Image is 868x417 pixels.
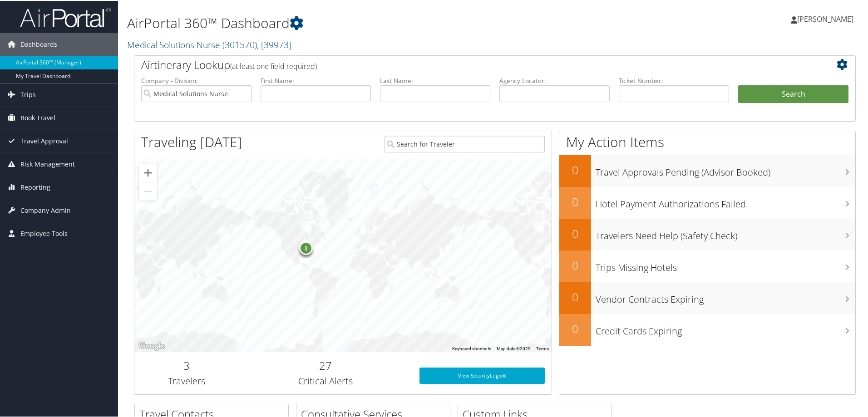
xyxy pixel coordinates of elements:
h3: Hotel Payment Authorizations Failed [596,192,855,210]
h2: 0 [559,225,591,240]
h3: Travelers Need Help (Safety Check) [596,224,855,241]
h2: 0 [559,289,591,304]
h2: 0 [559,162,591,177]
img: airportal-logo.png [20,6,111,27]
button: Search [738,84,848,103]
a: Open this area in Google Maps (opens a new window) [137,339,167,351]
h3: Vendor Contracts Expiring [596,288,855,305]
label: Agency Locator: [499,75,610,84]
a: 0Travel Approvals Pending (Advisor Booked) [559,154,855,186]
a: 0Credit Cards Expiring [559,313,855,345]
h2: 27 [246,357,406,373]
span: Employee Tools [20,221,68,244]
span: Trips [20,83,36,105]
button: Keyboard shortcuts [452,345,491,351]
h2: Airtinerary Lookup [141,56,789,72]
h3: Credit Cards Expiring [596,319,855,337]
span: Reporting [20,175,50,198]
a: [PERSON_NAME] [791,5,863,32]
h2: 0 [559,193,591,209]
a: View SecurityLogic® [419,367,545,383]
a: Terms (opens in new tab) [536,345,549,350]
h1: Traveling [DATE] [141,132,242,151]
span: , [ 39973 ] [257,38,291,50]
input: Search for Traveler [385,135,545,152]
label: Ticket Number: [619,75,729,84]
h1: AirPortal 360™ Dashboard [127,13,617,32]
label: Company - Division: [141,75,252,84]
div: 3 [299,240,313,254]
button: Zoom in [139,163,157,181]
h2: 3 [141,357,232,373]
a: 0Vendor Contracts Expiring [559,281,855,313]
span: Risk Management [20,152,75,175]
h3: Trips Missing Hotels [596,256,855,273]
span: Book Travel [20,106,55,128]
h1: My Action Items [559,132,855,151]
h2: 0 [559,320,591,336]
img: Google [137,339,167,351]
span: ( 301570 ) [222,38,257,50]
label: Last Name: [380,75,490,84]
span: Map data ©2025 [497,345,531,350]
a: 0Trips Missing Hotels [559,250,855,281]
a: 0Hotel Payment Authorizations Failed [559,186,855,218]
button: Zoom out [139,182,157,200]
span: [PERSON_NAME] [797,13,853,23]
span: Dashboards [20,32,57,55]
h3: Travelers [141,374,232,387]
a: Medical Solutions Nurse [127,38,291,50]
span: (at least one field required) [230,60,317,70]
label: First Name: [261,75,371,84]
h3: Critical Alerts [246,374,406,387]
h3: Travel Approvals Pending (Advisor Booked) [596,161,855,178]
h2: 0 [559,257,591,272]
a: 0Travelers Need Help (Safety Check) [559,218,855,250]
span: Company Admin [20,198,71,221]
span: Travel Approval [20,129,68,152]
